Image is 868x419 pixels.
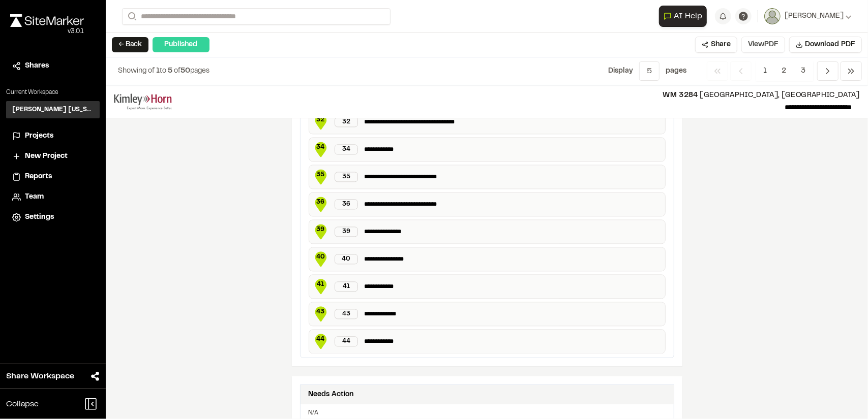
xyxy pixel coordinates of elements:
div: 40 [335,254,358,264]
button: 5 [639,61,660,81]
div: 41 [335,281,358,292]
span: Team [25,191,44,203]
div: 36 [335,199,358,209]
div: 32 [335,117,358,127]
a: Team [12,191,94,203]
p: to of pages [118,66,209,77]
a: Projects [12,131,94,142]
h3: [PERSON_NAME] [US_STATE] [12,105,94,114]
div: 39 [335,227,358,237]
span: 35 [313,170,328,179]
span: WM 3284 [663,92,698,99]
span: AI Help [674,10,702,22]
span: 43 [313,307,328,316]
div: 35 [335,172,358,182]
span: New Project [25,151,68,162]
button: ← Back [112,37,148,52]
span: 41 [313,280,328,289]
a: New Project [12,151,94,162]
span: Collapse [6,398,39,410]
span: Showing of [118,68,156,74]
span: 1 [756,61,774,81]
span: Share Workspace [6,370,74,382]
span: 40 [313,252,328,262]
span: Reports [25,171,52,182]
span: 32 [313,115,328,124]
span: Download PDF [805,39,855,50]
span: Projects [25,131,53,142]
img: User [764,8,781,24]
span: 2 [774,61,794,81]
p: [GEOGRAPHIC_DATA], [GEOGRAPHIC_DATA] [180,90,860,101]
button: Share [695,37,737,53]
span: 1 [156,68,160,74]
button: [PERSON_NAME] [764,8,852,24]
div: Needs Action [309,389,354,400]
div: 44 [335,336,358,346]
span: 3 [793,61,813,81]
span: 5 [168,68,172,74]
div: 34 [335,144,358,154]
span: 50 [181,68,190,74]
p: Display [608,66,633,77]
p: page s [666,66,686,77]
div: Open AI Assistant [659,6,711,27]
a: Shares [12,60,94,72]
button: Search [122,8,140,25]
span: 39 [313,225,328,234]
a: Reports [12,171,94,182]
div: 43 [335,309,358,319]
div: Oh geez...please don't... [10,27,84,36]
button: Download PDF [789,37,862,53]
p: N/A [309,408,666,417]
span: 44 [313,335,328,344]
a: Settings [12,212,94,223]
span: Settings [25,212,54,223]
span: 34 [313,143,328,152]
span: 36 [313,198,328,207]
span: Shares [25,60,49,72]
button: ViewPDF [741,37,785,53]
img: file [114,93,172,110]
p: Current Workspace [6,88,100,97]
button: Open AI Assistant [659,6,707,27]
img: rebrand.png [10,14,84,27]
div: Published [153,37,209,52]
span: [PERSON_NAME] [785,11,844,22]
nav: Navigation [707,61,862,81]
